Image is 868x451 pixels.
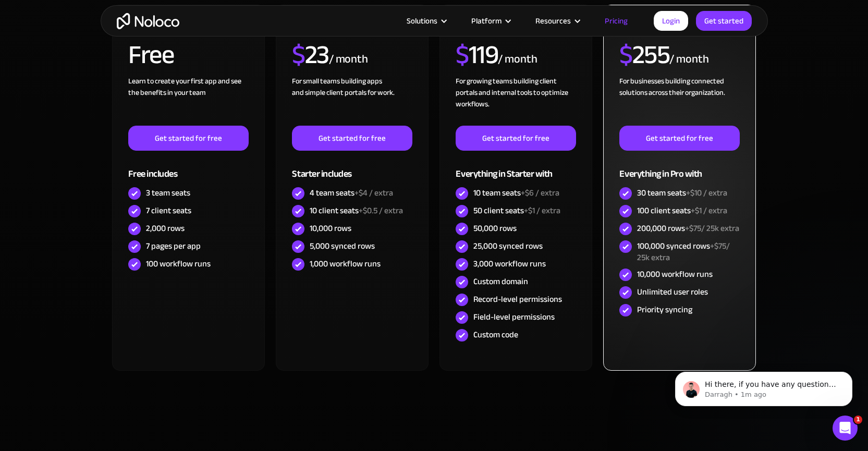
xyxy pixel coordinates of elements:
[637,223,739,234] div: 200,000 rows
[473,258,546,270] div: 3,000 workflow runs
[292,42,329,68] h2: 23
[619,126,739,151] a: Get started for free
[854,416,862,424] span: 1
[686,185,727,201] span: +$10 / extra
[146,258,211,270] div: 100 workflow runs
[833,416,858,441] iframe: Intercom live chat
[535,14,571,28] div: Resources
[521,185,559,201] span: +$6 / extra
[696,11,752,31] a: Get started
[128,76,248,126] div: Learn to create your first app and see the benefits in your team ‍
[473,311,555,323] div: Field-level permissions
[292,76,412,126] div: For small teams building apps and simple client portals for work. ‍
[146,223,185,234] div: 2,000 rows
[128,151,248,185] div: Free includes
[458,14,522,28] div: Platform
[524,203,560,218] span: +$1 / extra
[292,151,412,185] div: Starter includes
[637,286,708,298] div: Unlimited user roles
[473,276,528,287] div: Custom domain
[637,304,692,315] div: Priority syncing
[637,240,739,263] div: 100,000 synced rows
[354,185,393,201] span: +$4 / extra
[359,203,403,218] span: +$0.5 / extra
[456,42,498,68] h2: 119
[146,240,201,252] div: 7 pages per app
[669,51,708,68] div: / month
[146,205,191,216] div: 7 client seats
[637,269,713,280] div: 10,000 workflow runs
[619,42,669,68] h2: 255
[473,294,562,305] div: Record-level permissions
[292,126,412,151] a: Get started for free
[292,30,305,79] span: $
[685,221,739,236] span: +$75/ 25k extra
[128,126,248,151] a: Get started for free
[310,187,393,199] div: 4 team seats
[498,51,537,68] div: / month
[654,11,688,31] a: Login
[637,205,727,216] div: 100 client seats
[117,13,179,29] a: home
[329,51,368,68] div: / month
[146,187,190,199] div: 3 team seats
[310,258,381,270] div: 1,000 workflow runs
[473,329,518,340] div: Custom code
[473,187,559,199] div: 10 team seats
[637,238,730,265] span: +$75/ 25k extra
[394,14,458,28] div: Solutions
[456,126,576,151] a: Get started for free
[407,14,437,28] div: Solutions
[659,350,868,423] iframe: Intercom notifications message
[637,187,727,199] div: 30 team seats
[473,223,517,234] div: 50,000 rows
[619,30,632,79] span: $
[456,30,469,79] span: $
[619,151,739,185] div: Everything in Pro with
[310,240,375,252] div: 5,000 synced rows
[128,42,174,68] h2: Free
[473,205,560,216] div: 50 client seats
[522,14,592,28] div: Resources
[691,203,727,218] span: +$1 / extra
[619,76,739,126] div: For businesses building connected solutions across their organization. ‍
[456,76,576,126] div: For growing teams building client portals and internal tools to optimize workflows.
[310,205,403,216] div: 10 client seats
[592,14,641,28] a: Pricing
[471,14,502,28] div: Platform
[456,151,576,185] div: Everything in Starter with
[473,240,543,252] div: 25,000 synced rows
[310,223,351,234] div: 10,000 rows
